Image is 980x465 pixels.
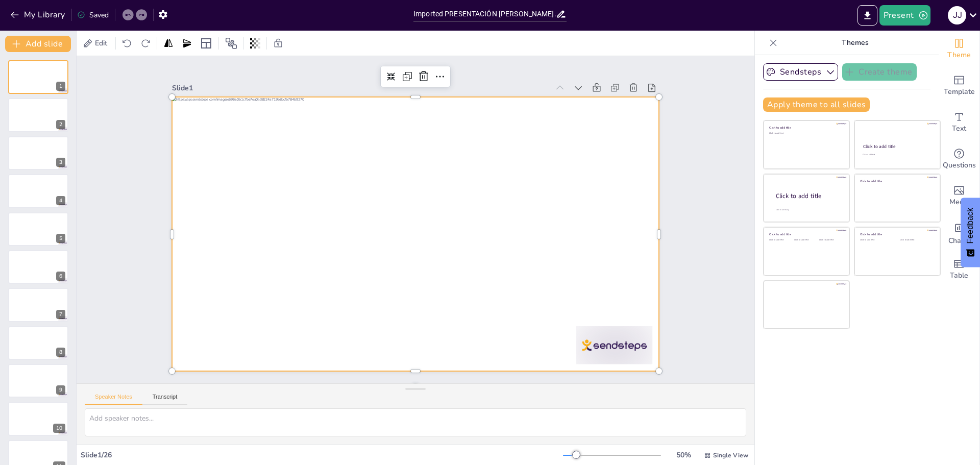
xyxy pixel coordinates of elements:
[948,5,966,26] button: j j
[939,141,979,178] div: Get real-time input from your audience
[81,450,563,460] div: Slide 1 / 26
[56,120,65,129] div: 2
[8,212,68,246] div: 5
[8,60,68,94] div: 1
[939,31,979,67] div: Change the overall theme
[961,198,980,267] button: Feedback - Show survey
[85,394,142,405] button: Speaker Notes
[944,86,975,97] span: Template
[56,196,65,205] div: 4
[819,239,842,241] div: Click to add text
[948,6,966,25] div: j j
[939,104,979,141] div: Add text boxes
[56,158,65,167] div: 3
[225,37,237,50] span: Position
[763,97,870,112] button: Apply theme to all slides
[900,239,932,241] div: Click to add text
[781,31,928,55] p: Themes
[142,394,188,405] button: Transcript
[769,232,842,236] div: Click to add title
[776,209,840,211] div: Click to add body
[863,143,931,150] div: Click to add title
[8,136,68,170] div: 3
[966,208,975,243] span: Feedback
[947,50,971,61] span: Theme
[939,214,979,251] div: Add charts and graphs
[794,239,817,241] div: Click to add text
[713,451,748,459] span: Single View
[842,63,917,81] button: Create theme
[172,83,549,93] div: Slide 1
[8,250,68,284] div: 6
[939,251,979,288] div: Add a table
[879,5,930,26] button: Present
[5,36,71,52] button: Add slide
[776,192,841,201] div: Click to add title
[863,154,930,156] div: Click to add text
[943,160,976,171] span: Questions
[857,5,877,26] button: Export to PowerPoint
[77,10,109,20] div: Saved
[8,174,68,208] div: 4
[413,7,556,21] input: Insert title
[56,82,65,91] div: 1
[8,7,69,23] button: My Library
[8,364,68,398] div: 9
[198,35,214,52] div: Layout
[671,450,696,460] div: 50 %
[952,123,966,134] span: Text
[860,232,933,236] div: Click to add title
[769,239,792,241] div: Click to add text
[8,402,68,435] div: 10
[56,348,65,357] div: 8
[949,197,969,208] span: Media
[763,63,838,81] button: Sendsteps
[8,98,68,132] div: 2
[8,326,68,360] div: 8
[8,288,68,322] div: 7
[860,239,892,241] div: Click to add text
[56,234,65,243] div: 5
[939,178,979,214] div: Add images, graphics, shapes or video
[769,126,842,130] div: Click to add title
[769,132,842,135] div: Click to add text
[56,310,65,319] div: 7
[939,67,979,104] div: Add ready made slides
[93,38,109,48] span: Edit
[56,385,65,395] div: 9
[948,235,970,247] span: Charts
[56,272,65,281] div: 6
[950,270,968,281] span: Table
[860,179,933,183] div: Click to add title
[53,424,65,433] div: 10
